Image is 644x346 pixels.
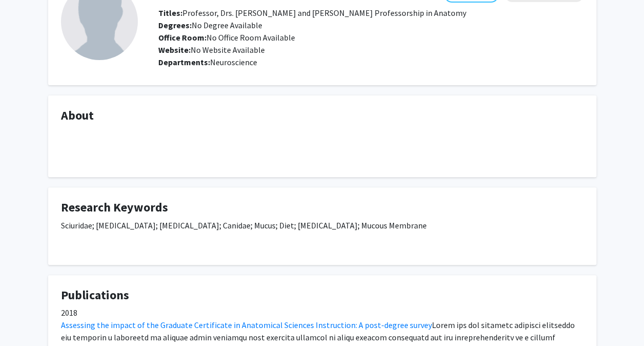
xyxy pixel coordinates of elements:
[158,45,265,55] span: No Website Available
[158,20,192,30] b: Degrees:
[158,8,182,18] b: Titles:
[158,20,262,30] span: No Degree Available
[8,300,44,338] iframe: Chat
[158,32,295,43] span: No Office Room Available
[158,8,466,18] span: Professor, Drs. [PERSON_NAME] and [PERSON_NAME] Professorship in Anatomy
[61,200,584,215] h4: Research Keywords
[61,320,432,330] a: Assessing the impact of the Graduate Certificate in Anatomical Sciences Instruction: A post-degre...
[61,219,584,252] div: Sciuridae; [MEDICAL_DATA]; [MEDICAL_DATA]; Canidae; Mucus; Diet; [MEDICAL_DATA]; Mucous Membrane
[61,108,584,123] h4: About
[158,32,206,43] b: Office Room:
[61,288,584,303] h4: Publications
[158,57,210,67] b: Departments:
[158,45,191,55] b: Website:
[210,57,257,67] span: Neuroscience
